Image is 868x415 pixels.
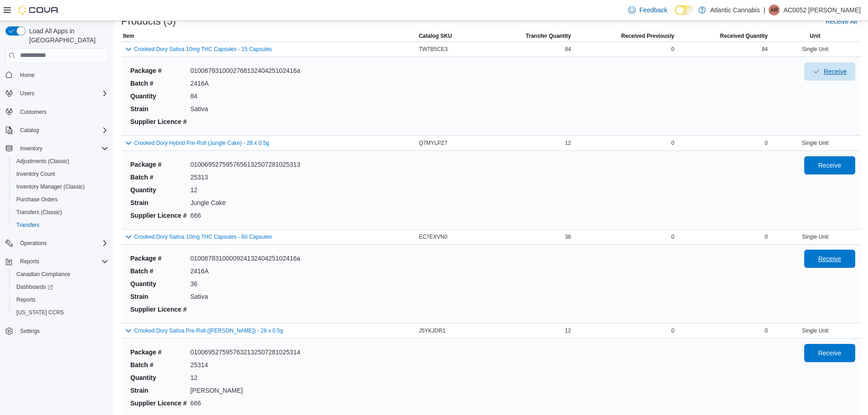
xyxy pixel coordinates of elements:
[764,5,765,15] p: |
[16,209,62,216] span: Transfers (Classic)
[190,185,300,195] dd: 12
[16,125,108,136] span: Catalog
[130,92,187,101] dt: Quantity
[770,325,861,336] div: Single Unit
[9,193,112,206] button: Purchase Orders
[16,88,108,99] span: Users
[13,207,108,218] span: Transfers (Classic)
[20,72,35,79] span: Home
[130,266,187,276] dt: Batch #
[130,305,187,314] dt: Supplier Licence #
[2,237,112,250] button: Operations
[13,269,108,280] span: Canadian Compliance
[16,326,43,337] a: Settings
[130,117,187,126] dt: Supplier Licence #
[783,5,861,15] p: AC0052 [PERSON_NAME]
[130,360,187,369] dt: Batch #
[121,31,417,41] button: Item
[20,258,39,265] span: Reports
[134,234,272,240] button: Crooked Dory Sativa 10mg THC Capsules - 60 Capsules
[190,279,300,288] dd: 36
[621,32,674,40] span: Received Previously
[526,32,571,40] span: Transfer Quantity
[419,233,447,241] span: EC7EXVN0
[130,185,187,195] dt: Quantity
[20,108,46,116] span: Customers
[20,145,42,152] span: Inventory
[671,139,674,147] span: 0
[134,328,283,334] button: Crooked Dory Sativa Pre-Roll ([PERSON_NAME]) - 28 x 0.5g
[419,46,447,53] span: TW7B5CE3
[804,62,855,81] button: Receive
[419,32,452,40] span: Catalog SKU
[5,65,108,362] nav: Complex example
[675,5,694,15] input: Dark Mode
[13,269,74,280] a: Canadian Compliance
[573,31,676,41] button: Received Previously
[16,256,43,267] button: Reports
[190,173,300,182] dd: 25313
[16,88,38,99] button: Users
[671,327,674,334] span: 0
[13,307,108,318] span: Washington CCRS
[130,104,187,113] dt: Strain
[676,44,770,55] div: 84
[13,169,108,179] span: Inventory Count
[13,194,108,205] span: Purchase Orders
[130,254,187,263] dt: Package #
[18,5,59,15] img: Cova
[565,327,571,334] span: 12
[16,106,108,118] span: Customers
[190,160,300,169] dd: 0100695275957656132507281025313
[565,139,571,147] span: 12
[190,348,300,357] dd: 0100695275957632132507281025314
[2,255,112,268] button: Reports
[16,256,108,267] span: Reports
[9,306,112,319] button: [US_STATE] CCRS
[134,46,272,52] button: Crooked Dory Sativa 10mg THC Capsules - 15 Capsules
[824,67,847,76] span: Receive
[26,26,108,45] span: Load All Apps in [GEOGRAPHIC_DATA]
[130,399,187,408] dt: Supplier Licence #
[565,46,571,53] span: 84
[130,279,187,288] dt: Quantity
[130,198,187,207] dt: Strain
[130,211,187,220] dt: Supplier Licence #
[2,142,112,155] button: Inventory
[770,5,778,15] span: AR
[121,16,176,27] h3: Products (5)
[13,220,108,231] span: Transfers
[2,68,112,82] button: Home
[9,180,112,193] button: Inventory Manager (Classic)
[2,87,112,100] button: Users
[13,194,62,205] a: Purchase Orders
[16,221,39,229] span: Transfers
[190,79,300,88] dd: 2416A
[810,32,820,40] span: Unit
[190,292,300,301] dd: Sativa
[2,324,112,338] button: Settings
[190,104,300,113] dd: Sativa
[13,294,39,305] a: Reports
[639,5,667,15] span: Feedback
[770,44,861,55] div: Single Unit
[804,344,855,362] button: Receive
[9,206,112,219] button: Transfers (Classic)
[16,309,64,316] span: [US_STATE] CCRS
[9,281,112,293] a: Dashboards
[13,282,108,292] span: Dashboards
[13,156,108,167] span: Adjustments (Classic)
[16,296,36,303] span: Reports
[190,211,300,220] dd: 666
[13,307,67,318] a: [US_STATE] CCRS
[13,181,88,192] a: Inventory Manager (Classic)
[676,325,770,336] div: 0
[818,161,842,170] span: Receive
[671,233,674,241] span: 0
[134,140,269,146] button: Crooked Dory Hybrid Pre-Roll (Jungle Cake) - 28 x 0.5g
[13,169,59,179] a: Inventory Count
[130,66,187,75] dt: Package #
[676,231,770,242] div: 0
[676,138,770,149] div: 0
[16,238,51,249] button: Operations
